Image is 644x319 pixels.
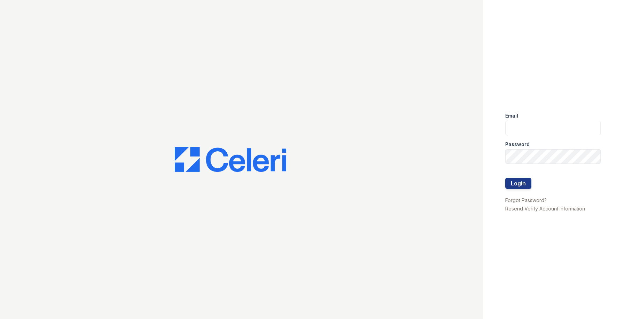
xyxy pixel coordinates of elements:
[505,178,531,189] button: Login
[175,147,286,172] img: CE_Logo_Blue-a8612792a0a2168367f1c8372b55b34899dd931a85d93a1a3d3e32e68fde9ad4.png
[505,197,547,203] a: Forgot Password?
[505,141,530,148] label: Password
[505,112,518,119] label: Email
[505,206,585,212] a: Resend Verify Account Information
